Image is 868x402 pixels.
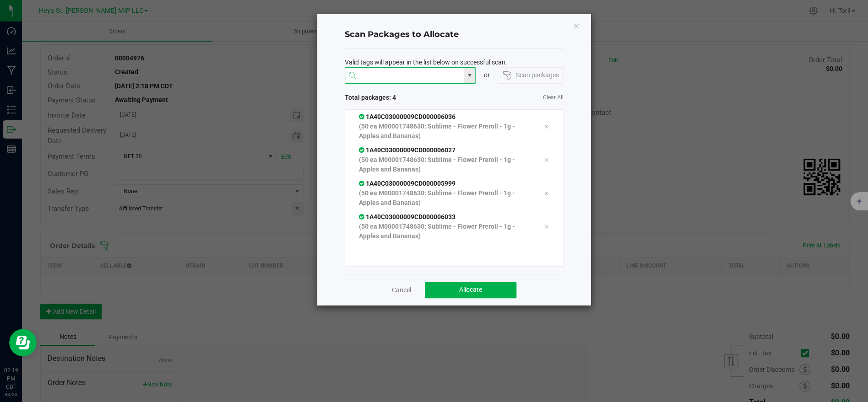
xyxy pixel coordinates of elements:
span: 1A40C03000009CD000006033 [359,213,456,220]
div: or [476,70,498,80]
span: Valid tags will appear in the list below on successful scan. [345,58,507,67]
p: (50 ea M00001748630: Sublime - Flower Preroll - 1g - Apples and Bananas) [359,122,530,141]
button: Allocate [425,282,516,298]
div: Remove tag [537,121,556,132]
span: In Sync [359,146,366,154]
p: (50 ea M00001748630: Sublime - Flower Preroll - 1g - Apples and Bananas) [359,155,530,174]
span: In Sync [359,213,366,220]
h4: Scan Packages to Allocate [345,29,564,41]
button: Close [573,20,580,31]
p: (50 ea M00001748630: Sublime - Flower Preroll - 1g - Apples and Bananas) [359,222,530,241]
iframe: Resource center [9,329,37,356]
input: Type to search... [345,68,464,84]
a: Cancel [392,285,411,295]
span: In Sync [359,113,366,120]
span: Allocate [459,286,482,293]
span: In Sync [359,180,366,187]
div: Remove tag [537,188,556,198]
div: Remove tag [537,221,556,232]
a: Clear All [543,94,564,102]
div: Remove tag [537,154,556,165]
span: 1A40C03000009CD000006036 [359,113,456,120]
p: (50 ea M00001748630: Sublime - Flower Preroll - 1g - Apples and Bananas) [359,188,530,208]
span: Total packages: 4 [345,93,454,102]
span: 1A40C03000009CD000005999 [359,180,456,187]
span: 1A40C03000009CD000006027 [359,146,456,154]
